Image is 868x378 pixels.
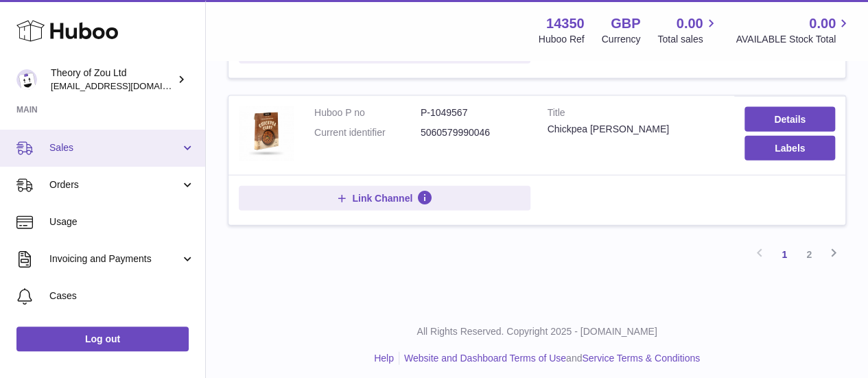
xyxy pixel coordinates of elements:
strong: GBP [611,14,640,33]
dd: P-1049567 [421,106,527,119]
span: Invoicing and Payments [49,252,180,265]
a: Website and Dashboard Terms of Use [404,353,566,364]
span: Sales [49,141,180,154]
a: 2 [797,242,821,267]
div: Chickpea [PERSON_NAME] [548,123,725,136]
span: Link Channel [352,192,412,204]
a: Help [374,353,394,364]
a: Details [744,107,835,132]
span: 0.00 [809,14,836,33]
dd: 5060579990046 [421,126,527,139]
div: Theory of Zou Ltd [51,67,174,93]
div: Huboo Ref [539,33,585,46]
a: Service Terms & Conditions [582,353,700,364]
button: Labels [744,136,835,161]
a: 0.00 Total sales [657,14,718,46]
dt: Current identifier [314,126,421,139]
img: Chickpea Curry [239,106,294,161]
img: internalAdmin-14350@internal.huboo.com [16,69,37,90]
div: Currency [602,33,641,46]
span: Cases [49,290,195,303]
strong: 14350 [546,14,585,33]
span: Usage [49,215,195,228]
p: All Rights Reserved. Copyright 2025 - [DOMAIN_NAME] [217,325,857,338]
span: [EMAIL_ADDRESS][DOMAIN_NAME] [51,80,202,91]
button: Link Channel [239,186,530,211]
span: AVAILABLE Stock Total [736,33,852,46]
strong: Title [548,106,725,123]
a: 1 [772,242,797,267]
li: and [399,352,700,365]
span: Orders [49,178,180,191]
a: 0.00 AVAILABLE Stock Total [736,14,852,46]
a: Log out [16,327,189,351]
span: Total sales [657,33,718,46]
dt: Huboo P no [314,106,421,119]
span: 0.00 [677,14,703,33]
